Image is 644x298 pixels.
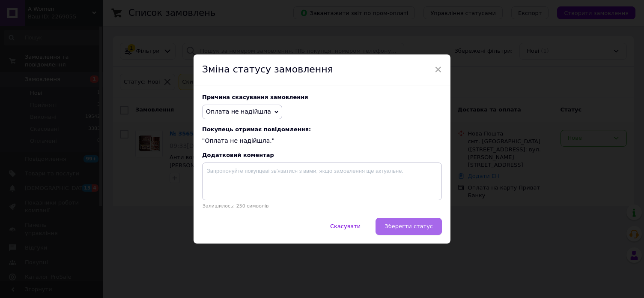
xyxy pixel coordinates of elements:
[206,108,271,115] span: Оплата не надійшла
[202,152,442,158] div: Додатковий коментар
[202,94,442,100] div: Причина скасування замовлення
[202,126,442,132] span: Покупець отримає повідомлення:
[194,54,450,85] div: Зміна статусу замовлення
[330,223,361,229] span: Скасувати
[321,218,370,235] button: Скасувати
[202,126,442,145] div: "Оплата не надійшла."
[202,203,442,209] p: Залишилось: 250 символів
[385,223,433,229] span: Зберегти статус
[376,218,442,235] button: Зберегти статус
[434,62,442,77] span: ×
